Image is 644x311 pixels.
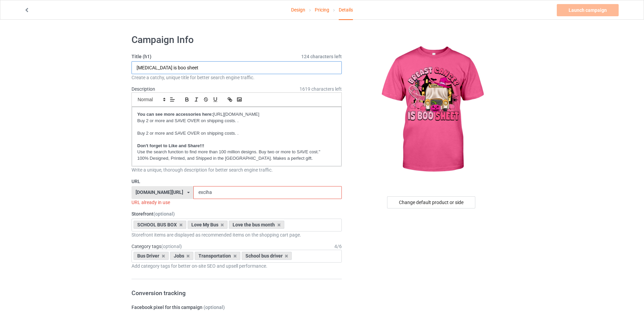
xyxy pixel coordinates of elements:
div: Create a catchy, unique title for better search engine traffic. [132,74,342,81]
label: Description [132,86,155,92]
h1: Campaign Info [132,34,342,46]
a: Pricing [315,0,329,19]
span: (optional) [161,244,182,249]
div: SCHOOL BUS BOX [134,221,186,229]
div: Love the bus month [229,221,284,229]
span: (optional) [204,305,225,310]
h3: Conversion tracking [132,289,342,297]
label: Title (h1) [132,53,342,60]
label: URL [132,178,342,185]
div: 4 / 6 [334,243,342,250]
span: (optional) [153,211,175,217]
strong: Don't forget to Like and Share!!! [137,143,204,148]
div: Add category tags for better on-site SEO and upsell performance. [132,263,342,269]
label: Category tags [132,243,182,250]
div: [DOMAIN_NAME][URL] [136,190,183,195]
p: 100% Designed, Printed, and Shipped in the [GEOGRAPHIC_DATA]. Makes a perfect gift. [137,155,336,162]
div: Transportation [195,252,240,260]
div: Write a unique, thorough description for better search engine traffic. [132,166,342,173]
span: 1619 characters left [300,86,342,92]
div: Change default product or side [387,196,475,208]
div: School bus driver [242,252,292,260]
strong: You can see more accessories here: [137,112,213,117]
p: Buy 2 or more and SAVE OVER on shipping costs. . [137,118,336,124]
div: Bus Driver [134,252,169,260]
a: Design [291,0,305,19]
div: Details [339,0,353,20]
div: Storefront items are displayed as recommended items on the shopping cart page. [132,231,342,238]
p: Buy 2 or more and SAVE OVER on shipping costs. . [137,130,336,137]
div: Love My Bus [188,221,228,229]
div: Jobs [170,252,194,260]
div: URL already in use [132,199,342,206]
p: [URL][DOMAIN_NAME] [137,111,336,118]
label: Facebook pixel for this campaign [132,304,342,311]
label: Storefront [132,210,342,217]
p: Use the search function to find more than 100 million designs. Buy two or more to SAVE cost." [137,149,336,155]
span: 124 characters left [301,53,342,60]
